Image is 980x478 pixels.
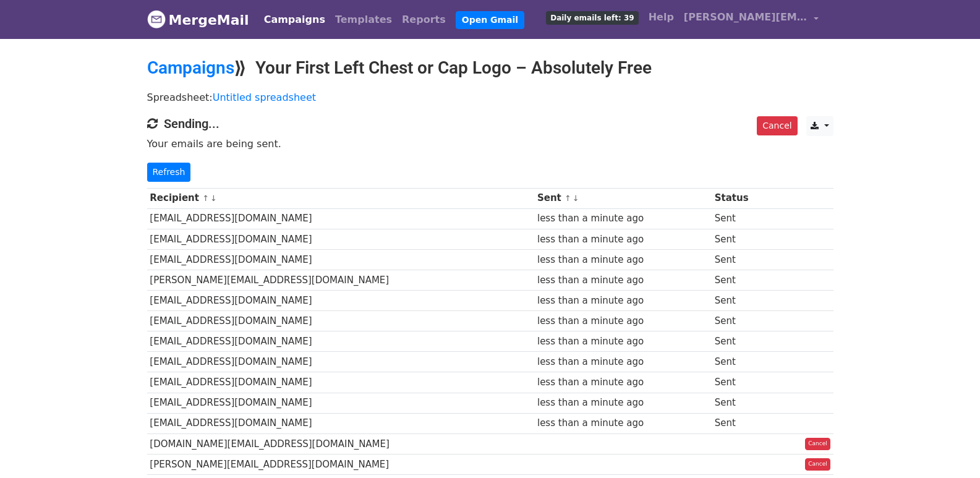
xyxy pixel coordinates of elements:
[573,194,579,203] a: ↓
[712,393,775,413] td: Sent
[147,331,535,352] td: [EMAIL_ADDRESS][DOMAIN_NAME]
[147,413,535,433] td: [EMAIL_ADDRESS][DOMAIN_NAME]
[147,311,535,331] td: [EMAIL_ADDRESS][DOMAIN_NAME]
[644,5,679,30] a: Help
[757,116,797,135] a: Cancel
[541,5,643,30] a: Daily emails left: 39
[147,433,535,454] td: [DOMAIN_NAME][EMAIL_ADDRESS][DOMAIN_NAME]
[537,294,709,308] div: less than a minute ago
[147,91,833,104] p: Spreadsheet:
[712,208,775,229] td: Sent
[712,311,775,331] td: Sent
[537,211,709,226] div: less than a minute ago
[546,11,638,25] span: Daily emails left: 39
[147,454,535,474] td: [PERSON_NAME][EMAIL_ADDRESS][DOMAIN_NAME]
[537,253,709,267] div: less than a minute ago
[534,188,712,208] th: Sent
[712,331,775,352] td: Sent
[565,194,571,203] a: ↑
[537,355,709,369] div: less than a minute ago
[537,273,709,288] div: less than a minute ago
[805,438,830,450] a: Cancel
[537,416,709,430] div: less than a minute ago
[147,10,166,28] img: MergeMail logo
[213,92,316,103] a: Untitled spreadsheet
[712,372,775,393] td: Sent
[537,396,709,410] div: less than a minute ago
[147,188,535,208] th: Recipient
[147,116,833,131] h4: Sending...
[147,58,833,79] h2: ⟫ Your First Left Chest or Cap Logo – Absolutely Free
[147,58,234,78] a: Campaigns
[537,233,709,247] div: less than a minute ago
[712,249,775,270] td: Sent
[712,270,775,290] td: Sent
[147,249,535,270] td: [EMAIL_ADDRESS][DOMAIN_NAME]
[537,314,709,328] div: less than a minute ago
[147,137,833,150] p: Your emails are being sent.
[679,5,824,34] a: [PERSON_NAME][EMAIL_ADDRESS][DOMAIN_NAME]
[147,291,535,311] td: [EMAIL_ADDRESS][DOMAIN_NAME]
[684,10,807,25] span: [PERSON_NAME][EMAIL_ADDRESS][DOMAIN_NAME]
[330,7,397,32] a: Templates
[210,194,217,203] a: ↓
[712,352,775,372] td: Sent
[537,375,709,390] div: less than a minute ago
[456,11,524,29] a: Open Gmail
[147,208,535,229] td: [EMAIL_ADDRESS][DOMAIN_NAME]
[712,291,775,311] td: Sent
[147,372,535,393] td: [EMAIL_ADDRESS][DOMAIN_NAME]
[712,188,775,208] th: Status
[147,393,535,413] td: [EMAIL_ADDRESS][DOMAIN_NAME]
[712,229,775,249] td: Sent
[147,270,535,290] td: [PERSON_NAME][EMAIL_ADDRESS][DOMAIN_NAME]
[147,229,535,249] td: [EMAIL_ADDRESS][DOMAIN_NAME]
[712,413,775,433] td: Sent
[147,163,191,182] a: Refresh
[147,7,249,33] a: MergeMail
[147,352,535,372] td: [EMAIL_ADDRESS][DOMAIN_NAME]
[537,335,709,349] div: less than a minute ago
[397,7,451,32] a: Reports
[259,7,330,32] a: Campaigns
[202,194,209,203] a: ↑
[805,458,830,471] a: Cancel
